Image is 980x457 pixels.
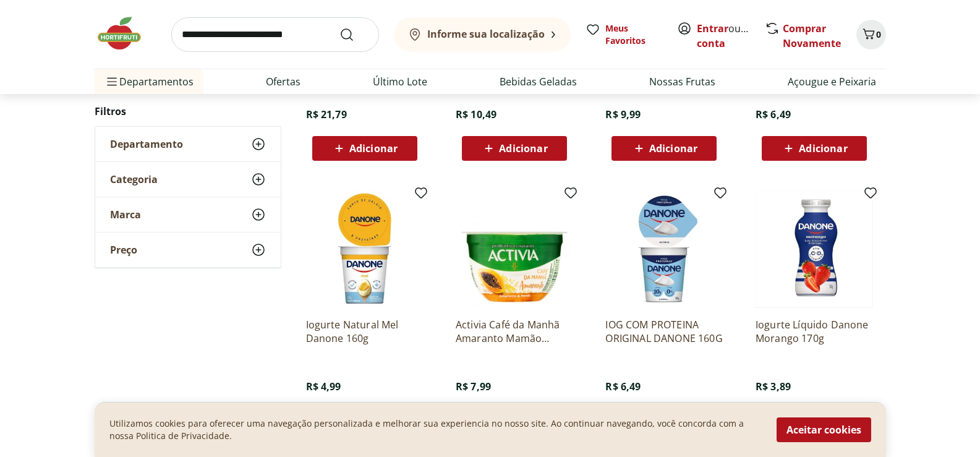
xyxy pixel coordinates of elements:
a: Criar conta [697,22,765,50]
button: Adicionar [462,136,567,161]
button: Preço [95,233,281,267]
img: IOG COM PROTEINA ORIGINAL DANONE 160G [605,190,723,308]
a: Nossas Frutas [649,74,715,89]
a: Bebidas Geladas [500,74,577,89]
h2: Filtros [95,99,281,124]
a: IOG COM PROTEINA ORIGINAL DANONE 160G [605,318,723,345]
button: Departamento [95,127,281,161]
button: Adicionar [762,136,867,161]
span: R$ 3,89 [756,380,791,393]
button: Carrinho [856,20,886,49]
span: Preço [110,244,137,256]
span: 0 [876,28,881,40]
b: Informe sua localização [427,27,545,41]
img: Hortifruti [95,15,156,52]
a: Açougue e Peixaria [788,74,876,89]
span: Marca [110,208,141,221]
span: Adicionar [649,143,697,153]
button: Adicionar [611,136,717,161]
img: Activia Café da Manhã Amaranto Mamão Danone 170G [456,190,573,308]
span: Categoria [110,173,158,186]
span: R$ 9,99 [605,108,641,121]
a: Entrar [697,22,728,35]
p: Utilizamos cookies para oferecer uma navegação personalizada e melhorar sua experiencia no nosso ... [109,417,762,442]
button: Submit Search [339,27,369,42]
span: Departamento [110,138,183,150]
button: Informe sua localização [394,17,571,52]
a: Meus Favoritos [586,22,662,47]
button: Menu [104,67,119,96]
a: Activia Café da Manhã Amaranto Mamão Danone 170G [456,318,573,345]
span: Adicionar [499,143,547,153]
button: Categoria [95,162,281,197]
button: Adicionar [312,136,417,161]
a: Comprar Novamente [783,22,841,50]
span: R$ 6,49 [605,380,641,393]
input: search [171,17,379,52]
button: Marca [95,197,281,232]
span: ou [697,21,752,51]
a: Iogurte Líquido Danone Morango 170g [756,318,873,345]
button: Aceitar cookies [777,417,871,442]
span: R$ 7,99 [456,380,491,393]
span: R$ 21,79 [306,108,347,121]
img: Iogurte Líquido Danone Morango 170g [756,190,873,308]
a: Ofertas [266,74,300,89]
span: Departamentos [104,67,194,96]
span: Adicionar [349,143,398,153]
span: Adicionar [799,143,847,153]
span: R$ 6,49 [756,108,791,121]
span: R$ 4,99 [306,380,341,393]
img: Iogurte Natural Mel Danone 160g [306,190,424,308]
a: Iogurte Natural Mel Danone 160g [306,318,424,345]
span: Meus Favoritos [605,22,662,47]
a: Último Lote [373,74,427,89]
span: R$ 10,49 [456,108,496,121]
